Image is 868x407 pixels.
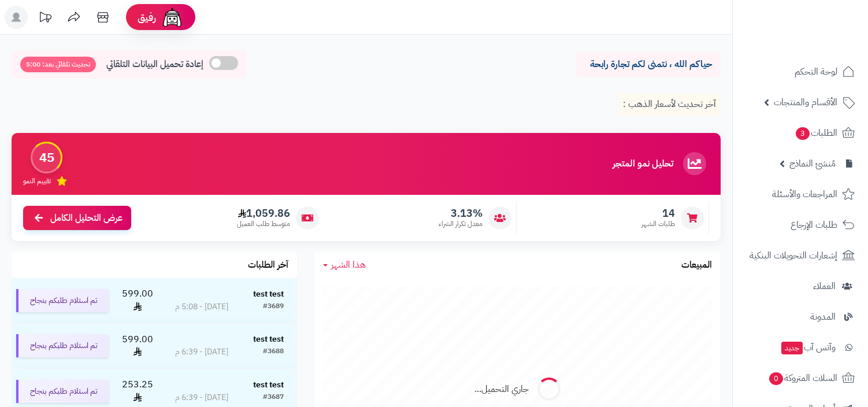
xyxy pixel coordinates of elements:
span: الطلبات [795,125,837,141]
a: عرض التحليل الكامل [23,206,131,231]
span: وآتس آب [780,339,836,356]
a: الطلبات3 [740,119,861,147]
span: المدونة [810,309,836,325]
a: لوحة التحكم [740,58,861,86]
span: الأقسام والمنتجات [774,94,837,110]
span: رفيق [138,10,156,24]
span: مُنشئ النماذج [789,156,836,172]
span: 3.13% [439,207,483,220]
div: #3688 [263,346,284,358]
a: المراجعات والأسئلة [740,180,861,208]
p: حياكم الله ، نتمنى لكم تجارة رابحة [585,58,712,71]
span: المراجعات والأسئلة [772,186,837,202]
div: تم استلام طلبكم بنجاح [16,380,109,403]
strong: test test [253,333,284,345]
a: تحديثات المنصة [31,6,60,32]
h3: آخر الطلبات [248,260,288,271]
span: إعادة تحميل البيانات التلقائي [106,58,203,71]
span: العملاء [813,278,836,294]
div: تم استلام طلبكم بنجاح [16,289,109,312]
div: جاري التحميل... [474,383,529,396]
div: #3689 [263,301,284,313]
span: هذا الشهر [331,258,366,272]
img: ai-face.png [161,6,184,29]
span: طلبات الإرجاع [791,217,837,233]
h3: المبيعات [681,260,712,271]
a: هذا الشهر [323,258,366,272]
a: وآتس آبجديد [740,334,861,361]
a: العملاء [740,272,861,300]
a: السلات المتروكة0 [740,364,861,392]
span: إشعارات التحويلات البنكية [750,247,837,264]
td: 599.00 [113,324,162,369]
span: 0 [769,372,783,385]
span: تحديث تلقائي بعد: 5:00 [20,57,96,72]
div: #3687 [263,392,284,404]
p: آخر تحديث لأسعار الذهب : [618,93,721,116]
span: معدل تكرار الشراء [439,219,483,229]
td: 599.00 [113,278,162,323]
span: السلات المتروكة [768,370,837,386]
div: [DATE] - 5:08 م [175,301,228,313]
span: عرض التحليل الكامل [50,212,123,225]
span: لوحة التحكم [795,64,837,80]
span: 14 [641,207,675,220]
a: إشعارات التحويلات البنكية [740,242,861,269]
span: جديد [781,342,803,354]
a: المدونة [740,303,861,331]
img: logo-2.png [789,29,857,54]
a: طلبات الإرجاع [740,211,861,239]
h3: تحليل نمو المتجر [613,159,673,169]
span: 1,059.86 [237,207,290,220]
strong: test test [253,288,284,300]
span: تقييم النمو [23,176,51,186]
span: 3 [796,127,810,140]
span: متوسط طلب العميل [237,219,290,229]
strong: test test [253,379,284,391]
div: [DATE] - 6:39 م [175,392,228,404]
div: تم استلام طلبكم بنجاح [16,334,109,357]
span: طلبات الشهر [641,219,675,229]
div: [DATE] - 6:39 م [175,346,228,358]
